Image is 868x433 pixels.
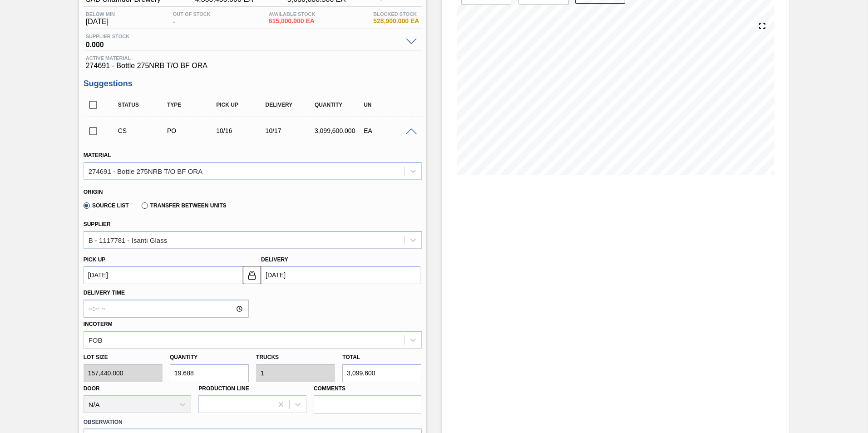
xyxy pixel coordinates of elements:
[89,167,203,175] div: 274691 - Bottle 275NRB T/O BF ORA
[198,385,249,392] label: Production Line
[256,354,279,360] label: Trucks
[261,266,420,284] input: mm/dd/yyyy
[373,18,419,25] span: 528,900.000 EA
[89,236,167,244] div: B - 1117781 - Isanti Glass
[89,336,103,344] div: FOB
[86,55,419,61] span: Active Material
[173,11,211,17] span: Out Of Stock
[312,127,367,134] div: 3,099,600.000
[312,102,367,108] div: Quantity
[165,102,220,108] div: Type
[116,127,171,134] div: Changed Suggestion
[373,11,419,17] span: Blocked Stock
[86,11,115,17] span: Below Min
[84,152,111,158] label: Material
[86,62,419,70] span: 274691 - Bottle 275NRB T/O BF ORA
[84,221,111,227] label: Supplier
[214,127,269,134] div: 10/16/2025
[263,127,318,134] div: 10/17/2025
[261,256,288,263] label: Delivery
[84,256,106,263] label: Pick up
[361,127,416,134] div: EA
[84,321,113,327] label: Incoterm
[263,102,318,108] div: Delivery
[269,18,316,25] span: 615,000.000 EA
[165,127,220,134] div: Purchase order
[86,18,115,26] span: [DATE]
[84,416,422,429] label: Observation
[86,34,401,39] span: Supplier Stock
[142,202,227,209] label: Transfer between Units
[170,354,197,360] label: Quantity
[269,11,316,17] span: Available Stock
[84,79,422,89] h3: Suggestions
[84,351,163,364] label: Lot size
[342,354,360,360] label: Total
[84,286,249,300] label: Delivery Time
[171,11,213,26] div: -
[84,202,129,209] label: Source List
[361,102,416,108] div: UN
[247,270,257,280] img: locked
[243,266,261,284] button: locked
[84,189,103,195] label: Origin
[214,102,269,108] div: Pick up
[116,102,171,108] div: Status
[84,266,243,284] input: mm/dd/yyyy
[314,382,422,395] label: Comments
[86,39,401,48] span: 0.000
[84,385,100,392] label: Door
